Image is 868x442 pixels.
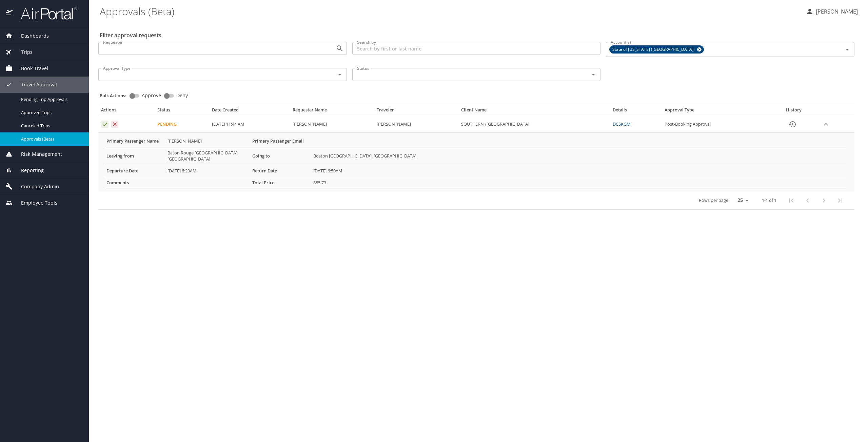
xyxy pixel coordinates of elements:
select: rows per page [732,195,751,205]
span: Approvals (Beta) [21,136,81,142]
p: [PERSON_NAME] [814,7,858,16]
td: Baton Rouge [GEOGRAPHIC_DATA], [GEOGRAPHIC_DATA] [165,147,250,165]
div: State of [US_STATE] ([GEOGRAPHIC_DATA]) [609,45,704,54]
table: Approval table [98,107,854,209]
td: [PERSON_NAME] [290,116,374,133]
button: expand row [821,119,831,129]
span: Reporting [13,167,44,174]
span: Company Admin [13,183,59,190]
span: Trips [13,48,33,56]
th: Primary Passenger Name [104,135,165,147]
button: Open [335,70,344,79]
span: Deny [176,93,188,98]
th: Status [155,107,209,116]
span: Employee Tools [13,199,57,207]
td: [PERSON_NAME] [165,135,250,147]
td: Boston [GEOGRAPHIC_DATA], [GEOGRAPHIC_DATA] [311,147,846,165]
th: Requester Name [290,107,374,116]
span: Pending Trip Approvals [21,96,81,103]
th: Actions [98,107,155,116]
span: Approved Trips [21,109,81,116]
button: Open [589,70,598,79]
th: Comments [104,177,165,189]
th: Details [610,107,662,116]
th: Date Created [209,107,290,116]
a: DC5KGM [613,121,631,127]
td: Post-Booking Approval [662,116,770,133]
th: Going to [250,147,311,165]
th: Approval Type [662,107,770,116]
p: 1-1 of 1 [762,198,776,203]
th: Departure Date [104,165,165,177]
td: SOUTHERN /[GEOGRAPHIC_DATA] [458,116,610,133]
td: [DATE] 6:50AM [311,165,846,177]
button: History [784,116,801,132]
img: airportal-logo.png [13,7,77,20]
input: Search by first or last name [352,42,601,55]
td: Pending [155,116,209,133]
img: icon-airportal.png [6,7,13,20]
button: Open [843,45,852,54]
span: Book Travel [13,65,48,72]
span: Canceled Trips [21,123,81,129]
span: Approve [142,93,161,98]
span: Travel Approval [13,81,57,88]
td: [DATE] 6:20AM [165,165,250,177]
p: Bulk Actions: [100,92,132,99]
table: More info for approvals [104,135,846,189]
span: State of [US_STATE] ([GEOGRAPHIC_DATA]) [610,46,699,53]
button: Open [335,44,344,53]
td: 885.73 [311,177,846,189]
p: Rows per page: [699,198,729,203]
th: Total Price [250,177,311,189]
td: [PERSON_NAME] [374,116,458,133]
h2: Filter approval requests [100,30,161,41]
th: Return Date [250,165,311,177]
button: [PERSON_NAME] [803,5,861,18]
th: Primary Passenger Email [250,135,311,147]
span: Risk Management [13,150,62,158]
td: [DATE] 11:44 AM [209,116,290,133]
th: Leaving from [104,147,165,165]
h1: Approvals (Beta) [100,1,800,22]
span: Dashboards [13,32,49,40]
th: Client Name [458,107,610,116]
th: History [770,107,818,116]
th: Traveler [374,107,458,116]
